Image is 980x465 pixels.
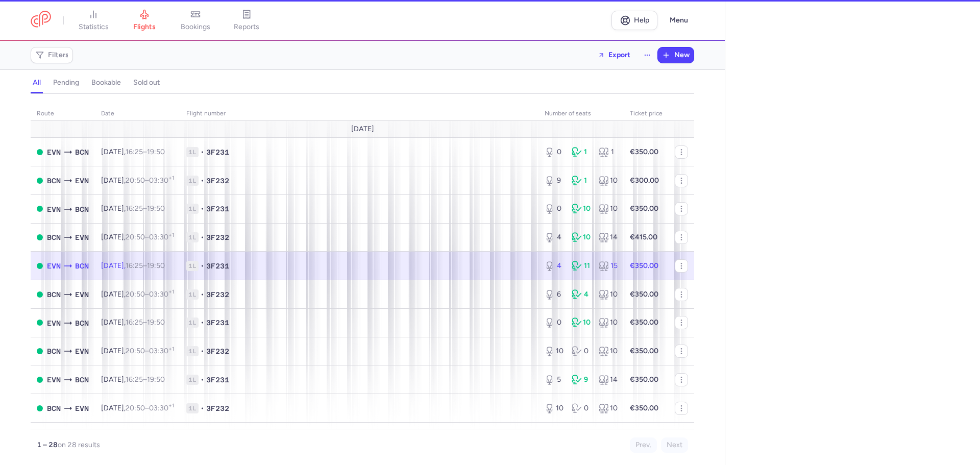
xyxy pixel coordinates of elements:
[126,347,174,355] span: –
[47,317,61,329] span: EVN
[47,204,61,215] span: EVN
[611,11,657,30] a: Help
[630,261,658,270] strong: €350.00
[201,176,204,186] span: •
[664,11,694,30] button: Menu
[630,290,658,299] strong: €350.00
[545,375,563,385] div: 5
[168,288,174,295] sup: +1
[101,148,165,156] span: [DATE],
[661,437,688,453] button: Next
[53,78,79,87] h4: pending
[545,204,563,214] div: 0
[101,375,165,384] span: [DATE],
[31,106,95,121] th: route
[630,318,658,327] strong: €350.00
[147,148,165,156] time: 19:50
[126,375,165,384] span: –
[126,347,145,355] time: 20:50
[75,204,89,215] span: BCN
[126,404,174,412] span: –
[599,403,618,413] div: 10
[75,289,89,300] span: EVN
[630,176,659,185] strong: €300.00
[75,175,89,186] span: EVN
[599,375,618,385] div: 14
[206,403,229,413] span: 3F232
[126,318,143,327] time: 16:25
[147,318,165,327] time: 19:50
[630,375,658,384] strong: €350.00
[206,147,229,157] span: 3F231
[201,317,204,328] span: •
[75,346,89,357] span: EVN
[47,146,61,158] span: EVN
[101,176,174,185] span: [DATE],
[201,261,204,271] span: •
[75,317,89,329] span: BCN
[351,125,374,133] span: [DATE]
[149,176,174,185] time: 03:30
[168,232,174,238] sup: +1
[186,204,199,214] span: 1L
[147,204,165,213] time: 19:50
[68,9,119,32] a: statistics
[119,9,170,32] a: flights
[186,289,199,300] span: 1L
[149,290,174,299] time: 03:30
[206,289,229,300] span: 3F232
[126,233,174,241] span: –
[599,289,618,300] div: 10
[126,204,165,213] span: –
[126,148,165,156] span: –
[91,78,121,87] h4: bookable
[545,317,563,328] div: 0
[149,404,174,412] time: 03:30
[572,232,591,242] div: 10
[126,176,145,185] time: 20:50
[599,317,618,328] div: 10
[630,404,658,412] strong: €350.00
[126,404,145,412] time: 20:50
[599,346,618,356] div: 10
[599,204,618,214] div: 10
[630,347,658,355] strong: €350.00
[624,106,669,121] th: Ticket price
[186,261,199,271] span: 1L
[126,375,143,384] time: 16:25
[599,232,618,242] div: 14
[572,176,591,186] div: 1
[206,317,229,328] span: 3F231
[79,22,109,32] span: statistics
[572,317,591,328] div: 10
[147,261,165,270] time: 19:50
[47,232,61,243] span: BCN
[31,11,51,30] a: CitizenPlane red outlined logo
[206,232,229,242] span: 3F232
[201,403,204,413] span: •
[101,404,174,412] span: [DATE],
[572,289,591,300] div: 4
[75,146,89,158] span: BCN
[47,260,61,272] span: EVN
[630,148,658,156] strong: €350.00
[234,22,259,32] span: reports
[58,440,100,449] span: on 28 results
[572,204,591,214] div: 10
[149,347,174,355] time: 03:30
[126,290,174,299] span: –
[206,204,229,214] span: 3F231
[630,233,657,241] strong: €415.00
[572,261,591,271] div: 11
[572,403,591,413] div: 0
[201,346,204,356] span: •
[634,16,649,24] span: Help
[126,176,174,185] span: –
[545,232,563,242] div: 4
[47,403,61,414] span: BCN
[572,147,591,157] div: 1
[101,290,174,299] span: [DATE],
[168,346,174,352] sup: +1
[126,318,165,327] span: –
[126,290,145,299] time: 20:50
